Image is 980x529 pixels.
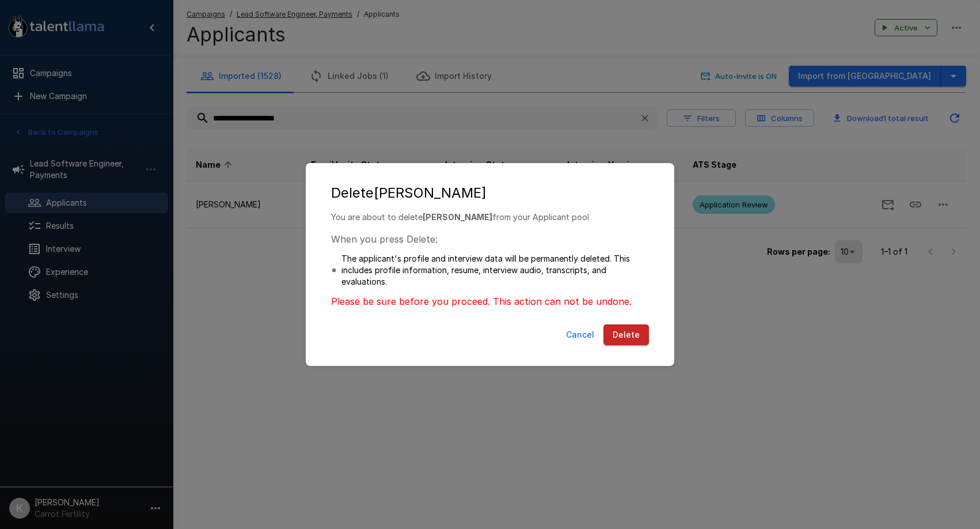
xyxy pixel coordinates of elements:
[331,294,649,308] p: Please be sure before you proceed. This action can not be undone.
[317,175,663,211] h2: Delete [PERSON_NAME]
[561,324,599,346] button: Cancel
[331,232,649,246] p: When you press Delete:
[331,211,649,223] p: You are about to delete from your Applicant pool
[341,253,649,288] p: The applicant's profile and interview data will be permanently deleted. This includes profile inf...
[603,324,649,346] button: Delete
[423,212,492,222] b: [PERSON_NAME]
